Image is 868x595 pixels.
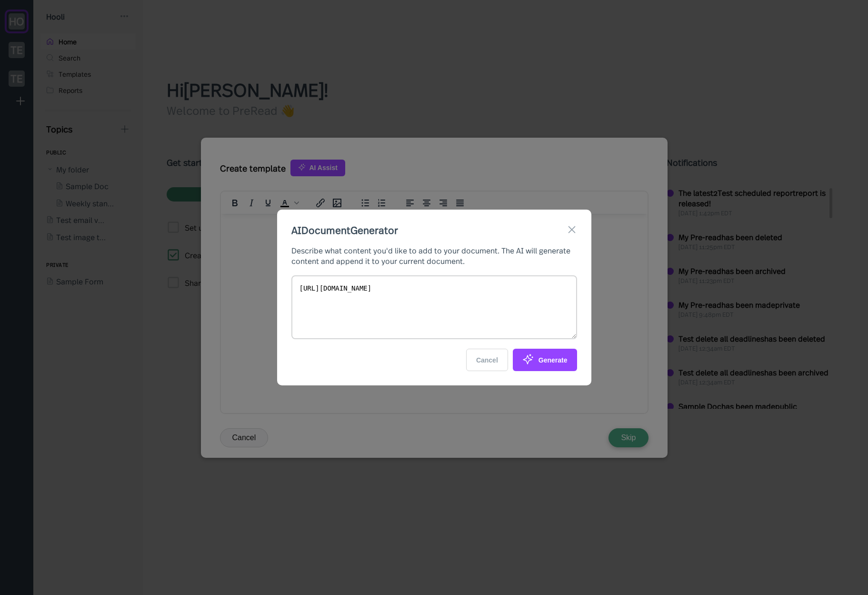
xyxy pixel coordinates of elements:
div: AI Document Generator [291,224,398,235]
textarea: [URL][DOMAIN_NAME] [291,275,577,339]
button: Generate [513,349,577,371]
div: Generate [522,353,568,366]
button: Cancel [466,349,508,371]
p: Describe what content you'd like to add to your document. The AI will generate content and append... [291,245,577,266]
